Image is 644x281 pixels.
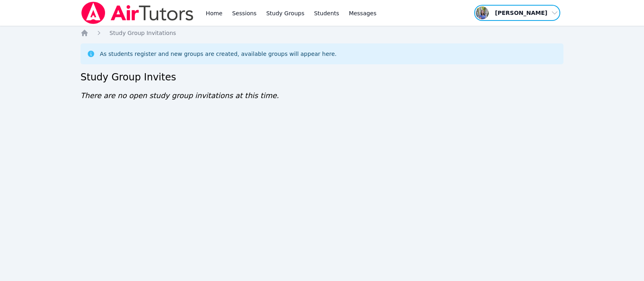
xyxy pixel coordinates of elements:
a: Study Group Invitations [109,29,176,37]
span: There are no open study group invitations at this time. [80,91,279,100]
nav: Breadcrumb [80,29,563,37]
img: Air Tutors [80,2,194,24]
div: As students register and new groups are created, available groups will appear here. [100,50,336,58]
h2: Study Group Invites [80,71,563,84]
span: Messages [349,9,377,17]
span: Study Group Invitations [109,30,176,36]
